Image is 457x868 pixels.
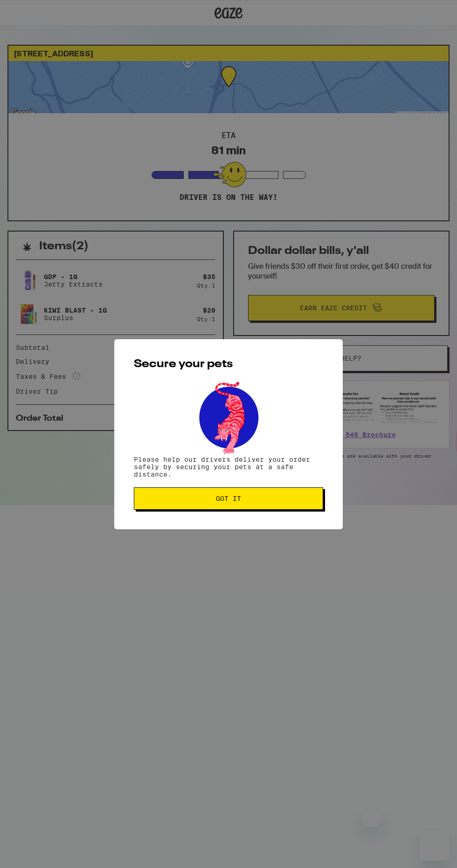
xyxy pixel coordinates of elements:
[134,456,323,478] p: Please help our drivers deliver your order safely by securing your pets at a safe distance.
[420,831,450,861] iframe: Button to launch messaging window
[134,359,323,370] h2: Secure your pets
[362,808,381,827] iframe: Close message
[216,495,241,502] span: Got it
[190,379,267,456] img: pets
[134,487,323,510] button: Got it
